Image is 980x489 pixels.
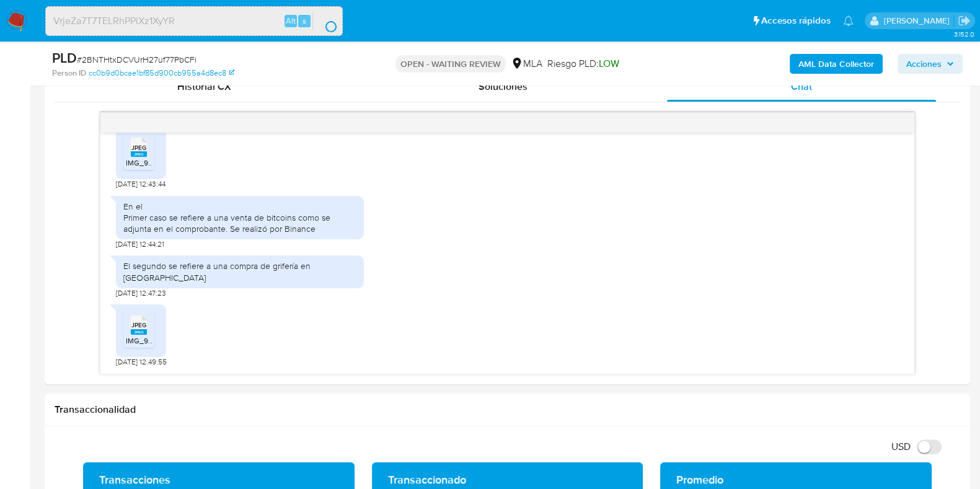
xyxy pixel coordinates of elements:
[89,68,234,79] a: cc0b9d0bcae1bf85d900cb955a4d8ec8
[312,12,338,30] button: search-icon
[302,15,306,27] span: s
[116,288,166,298] span: [DATE] 12:47:23
[953,29,974,39] span: 3.152.0
[123,260,356,283] div: El segundo se refiere a una compra de grifería en [GEOGRAPHIC_DATA]
[123,201,356,235] div: En el Primer caso se refiere a una venta de bitcoins como se adjunta en el comprobante. Se realiz...
[52,68,86,79] b: Person ID
[126,335,178,346] span: IMG_9989.jpeg
[131,144,146,152] span: JPEG
[798,54,874,74] b: AML Data Collector
[55,403,960,416] h1: Transaccionalidad
[511,57,542,71] div: MLA
[599,56,619,71] span: LOW
[131,321,146,329] span: JPEG
[286,15,296,27] span: Alt
[958,14,971,27] a: Salir
[479,79,528,94] span: Soluciones
[791,79,812,94] span: Chat
[177,79,231,94] span: Historial CX
[116,179,166,189] span: [DATE] 12:43:44
[906,54,942,74] span: Acciones
[116,239,164,249] span: [DATE] 12:44:21
[761,14,831,27] span: Accesos rápidos
[77,53,196,66] span: # 2BNTHtxDCVUrH27uf77PbCFi
[126,157,177,168] span: IMG_9987.jpeg
[116,357,167,367] span: [DATE] 12:49:55
[46,13,342,29] input: Buscar usuario o caso...
[843,15,854,26] a: Notificaciones
[898,54,963,74] button: Acciones
[52,48,77,68] b: PLD
[790,54,883,74] button: AML Data Collector
[883,15,953,27] p: florencia.lera@mercadolibre.com
[547,57,619,71] span: Riesgo PLD:
[395,55,506,73] p: OPEN - WAITING REVIEW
